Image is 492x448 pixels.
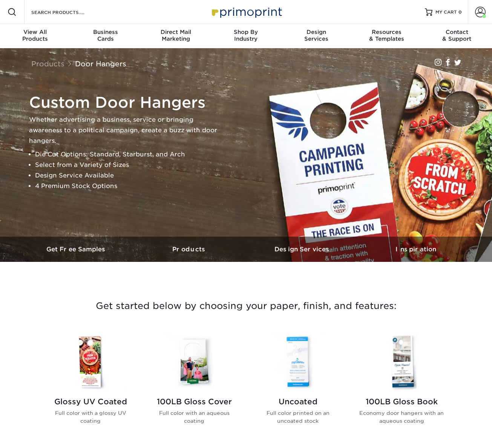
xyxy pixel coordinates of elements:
[351,29,421,35] span: Resources
[359,237,472,262] a: Inspiration
[422,29,492,42] div: & Support
[48,332,133,391] img: Glossy UV Coated Door Hangers
[29,93,218,112] h1: Custom Door Hangers
[29,115,218,146] p: Whether advertising a business, service or bringing awareness to a political campaign, create a b...
[133,246,246,253] h3: Products
[281,29,351,35] span: Design
[208,4,284,20] img: Primoprint
[26,289,467,323] h3: Get started below by choosing your paper, finish, and features:
[152,409,237,425] p: Full color with an aqueous coating
[246,237,359,262] a: Design Services
[359,246,472,253] h3: Inspiration
[351,24,421,48] a: Resources& Templates
[422,29,492,35] span: Contact
[211,29,281,35] span: Shop By
[70,24,140,48] a: BusinessCards
[351,29,421,42] div: & Templates
[359,397,444,406] h2: 100LB Gloss Book
[20,246,133,253] h3: Get Free Samples
[152,397,237,406] h2: 100LB Gloss Cover
[48,409,133,425] p: Full color with a glossy UV coating
[255,409,341,425] p: Full color printed on an uncoated stock
[70,29,140,42] div: Cards
[35,170,218,181] li: Design Service Available
[246,246,359,253] h3: Design Services
[35,181,218,191] li: 4 Premium Stock Options
[141,29,211,35] span: Direct Mail
[435,9,457,15] span: MY CART
[359,409,444,425] p: Economy door hangers with an aqueous coating
[133,237,246,262] a: Products
[359,332,444,437] a: 100LB Gloss Book Door Hangers 100LB Gloss Book Economy door hangers with an aqueous coating
[70,29,140,35] span: Business
[31,8,104,17] input: SEARCH PRODUCTS.....
[48,332,133,437] a: Glossy UV Coated Door Hangers Glossy UV Coated Full color with a glossy UV coating
[281,29,351,42] div: Services
[255,332,341,437] a: Uncoated Door Hangers Uncoated Full color printed on an uncoated stock
[48,397,133,406] h2: Glossy UV Coated
[141,29,211,42] div: Marketing
[281,24,351,48] a: DesignServices
[31,60,64,68] a: Products
[359,332,444,391] img: 100LB Gloss Book Door Hangers
[152,332,237,391] img: 100LB Gloss Cover Door Hangers
[75,60,126,68] a: Door Hangers
[152,332,237,437] a: 100LB Gloss Cover Door Hangers 100LB Gloss Cover Full color with an aqueous coating
[458,9,462,15] span: 0
[422,24,492,48] a: Contact& Support
[35,160,218,170] li: Select from a Variety of Sizes
[211,29,281,42] div: Industry
[20,237,133,262] a: Get Free Samples
[211,24,281,48] a: Shop ByIndustry
[255,397,341,406] h2: Uncoated
[35,149,218,160] li: Die Cut Options: Standard, Starburst, and Arch
[141,24,211,48] a: Direct MailMarketing
[255,332,341,391] img: Uncoated Door Hangers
